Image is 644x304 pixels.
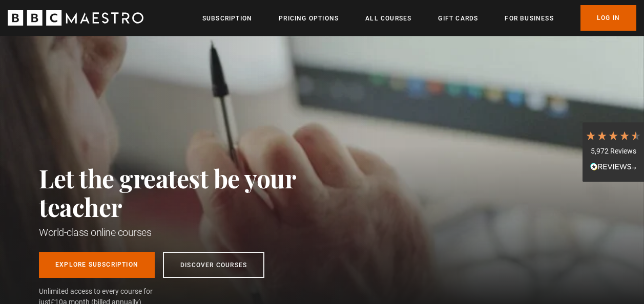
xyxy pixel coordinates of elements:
a: Subscription [202,13,252,24]
h1: World-class online courses [39,225,341,240]
div: 4.7 Stars [585,130,641,141]
a: For business [505,13,553,24]
svg: BBC Maestro [8,10,143,26]
a: All Courses [365,13,411,24]
img: REVIEWS.io [590,163,636,170]
a: Discover Courses [163,252,264,278]
div: 5,972 Reviews [585,146,641,157]
div: 5,972 ReviewsRead All Reviews [583,122,644,182]
a: Explore Subscription [39,252,155,278]
h2: Let the greatest be your teacher [39,164,341,221]
div: Read All Reviews [585,162,641,174]
a: Pricing Options [279,13,339,24]
nav: Primary [202,5,636,31]
a: Log In [580,5,636,31]
a: Gift Cards [438,13,478,24]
